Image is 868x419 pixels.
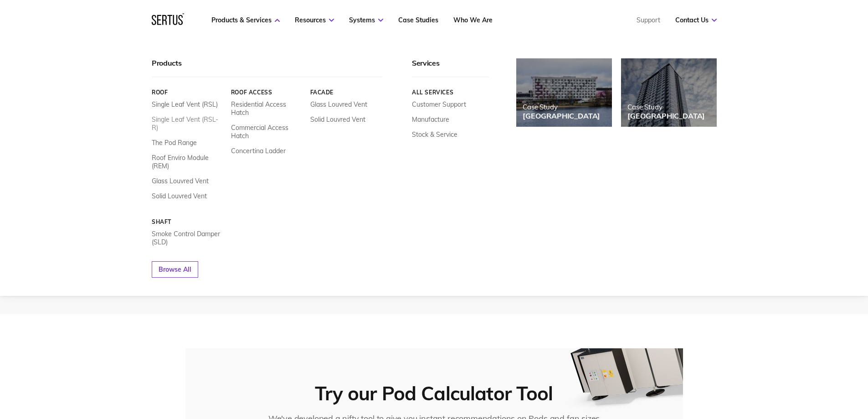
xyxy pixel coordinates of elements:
[516,58,612,127] a: Case Study[GEOGRAPHIC_DATA]
[152,230,224,246] a: Smoke Control Damper (SLD)
[152,89,224,96] a: Roof
[627,103,705,111] div: Case Study
[412,115,449,124] a: Manufacture
[523,111,600,120] div: [GEOGRAPHIC_DATA]
[152,100,218,109] a: Single Leaf Vent (RSL)
[627,111,705,120] div: [GEOGRAPHIC_DATA]
[398,16,438,24] a: Case Studies
[412,58,489,77] div: Services
[704,313,868,419] iframe: Chat Widget
[231,100,303,117] a: Residential Access Hatch
[310,100,367,109] a: Glass Louvred Vent
[315,383,553,404] div: Try our Pod Calculator Tool
[453,16,493,24] a: Who We Are
[310,115,365,124] a: Solid Louvred Vent
[152,261,198,278] a: Browse All
[231,89,303,96] a: Roof Access
[152,192,207,200] a: Solid Louvred Vent
[412,130,457,139] a: Stock & Service
[152,154,224,170] a: Roof Enviro Module (REM)
[523,103,600,111] div: Case Study
[310,89,382,96] a: Facade
[295,16,334,24] a: Resources
[152,218,224,225] a: Shaft
[637,16,660,24] a: Support
[152,139,197,147] a: The Pod Range
[349,16,383,24] a: Systems
[231,147,285,155] a: Concertina Ladder
[152,177,209,185] a: Glass Louvred Vent
[211,16,280,24] a: Products & Services
[621,58,717,127] a: Case Study[GEOGRAPHIC_DATA]
[152,115,224,132] a: Single Leaf Vent (RSL-R)
[675,16,717,24] a: Contact Us
[412,100,466,109] a: Customer Support
[231,124,303,140] a: Commercial Access Hatch
[152,58,382,77] div: Products
[412,89,489,96] a: All services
